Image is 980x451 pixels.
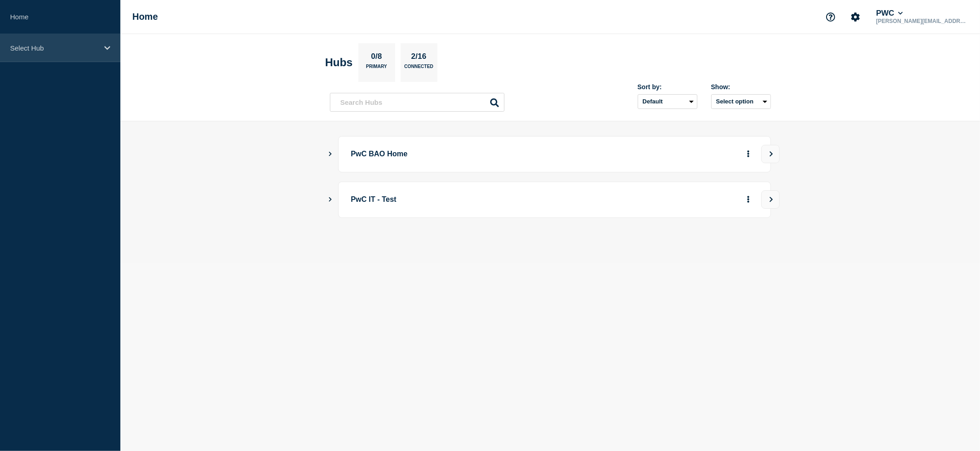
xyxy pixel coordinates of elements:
p: Connected [404,64,433,74]
button: View [761,145,780,163]
input: Search Hubs [330,93,504,112]
p: 2/16 [408,52,430,64]
p: Select Hub [10,44,98,52]
button: View [761,190,780,209]
h2: Hubs [325,56,353,69]
select: Sort by [638,94,697,109]
div: Show: [711,83,771,91]
p: PwC BAO Home [351,146,605,163]
p: PwC IT - Test [351,191,605,208]
button: More actions [742,146,754,163]
button: Select option [711,94,771,109]
button: PWC [874,9,905,18]
button: Show Connected Hubs [328,151,333,158]
p: [PERSON_NAME][EMAIL_ADDRESS][PERSON_NAME][DOMAIN_NAME] [874,18,970,24]
button: Support [821,7,840,27]
h1: Home [132,11,158,22]
p: 0/8 [368,52,385,64]
div: Sort by: [638,83,697,91]
p: Primary [366,64,387,74]
button: Show Connected Hubs [328,196,333,203]
button: Account settings [846,7,865,27]
button: More actions [742,191,754,208]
